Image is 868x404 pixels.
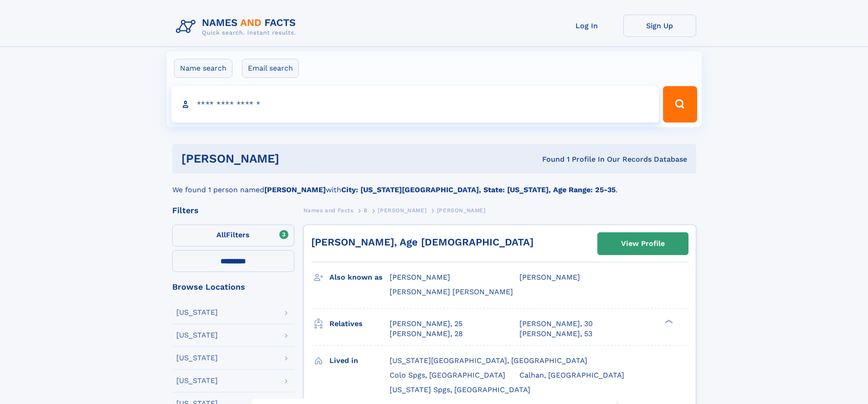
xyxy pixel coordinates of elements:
[171,86,659,123] input: search input
[623,15,696,37] a: Sign Up
[663,86,697,123] button: Search Button
[303,205,354,216] a: Names and Facts
[621,233,665,254] div: View Profile
[519,273,580,281] span: [PERSON_NAME]
[329,316,390,332] h3: Relatives
[519,319,593,329] a: [PERSON_NAME], 30
[390,273,450,281] span: [PERSON_NAME]
[390,319,462,329] a: [PERSON_NAME], 25
[411,154,687,164] div: Found 1 Profile In Our Records Database
[663,318,673,324] div: ❯
[598,233,688,255] a: View Profile
[378,207,426,214] span: [PERSON_NAME]
[437,207,486,214] span: [PERSON_NAME]
[390,287,513,296] span: [PERSON_NAME] [PERSON_NAME]
[390,329,463,339] a: [PERSON_NAME], 28
[172,15,303,39] img: Logo Names and Facts
[176,377,218,384] div: [US_STATE]
[329,353,390,368] h3: Lived in
[174,59,232,78] label: Name search
[172,206,294,215] div: Filters
[390,371,505,379] span: Colo Spgs, [GEOGRAPHIC_DATA]
[242,59,299,78] label: Email search
[364,205,368,216] a: B
[264,185,326,194] b: [PERSON_NAME]
[519,329,592,339] a: [PERSON_NAME], 53
[378,205,426,216] a: [PERSON_NAME]
[341,185,616,194] b: City: [US_STATE][GEOGRAPHIC_DATA], State: [US_STATE], Age Range: 25-35
[176,332,218,339] div: [US_STATE]
[176,309,218,316] div: [US_STATE]
[172,174,696,195] div: We found 1 person named with .
[172,283,294,291] div: Browse Locations
[172,225,294,246] label: Filters
[390,385,530,394] span: [US_STATE] Spgs, [GEOGRAPHIC_DATA]
[519,371,624,379] span: Calhan, [GEOGRAPHIC_DATA]
[216,230,226,239] span: All
[390,356,587,365] span: [US_STATE][GEOGRAPHIC_DATA], [GEOGRAPHIC_DATA]
[364,207,368,214] span: B
[311,236,534,248] a: [PERSON_NAME], Age [DEMOGRAPHIC_DATA]
[181,153,411,164] h1: [PERSON_NAME]
[550,15,623,37] a: Log In
[176,354,218,362] div: [US_STATE]
[329,270,390,285] h3: Also known as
